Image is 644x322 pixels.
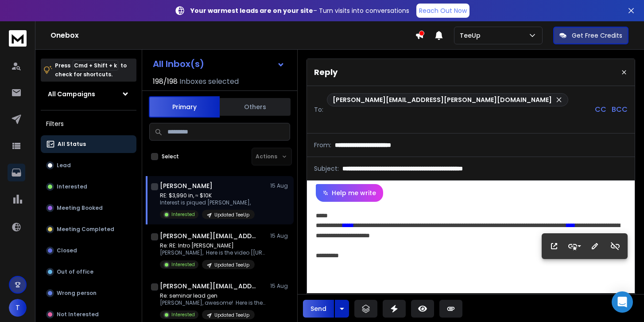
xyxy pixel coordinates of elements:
[48,90,95,98] h1: All Campaigns
[160,299,266,306] p: [PERSON_NAME], awesome! Here is the video [[URL][DOMAIN_NAME]] I
[160,292,266,299] p: Re: seminar lead gen
[50,30,415,41] h1: Onebox
[333,95,552,104] p: [PERSON_NAME][EMAIL_ADDRESS][PERSON_NAME][DOMAIN_NAME]
[612,104,628,115] p: BCC
[57,268,93,275] p: Out of office
[553,27,628,44] button: Get Free Credits
[57,311,99,318] p: Not Interested
[9,299,27,317] button: T
[57,226,114,233] p: Meeting Completed
[303,300,334,318] button: Send
[55,61,127,79] p: Press to check for shortcuts.
[586,237,603,255] button: Edit Link
[149,96,220,118] button: Primary
[460,31,484,40] p: TeeUp
[153,59,204,68] h1: All Inbox(s)
[41,199,136,217] button: Meeting Booked
[160,242,266,249] p: Re: RE: Intro [PERSON_NAME]
[9,30,27,47] img: logo
[572,31,622,40] p: Get Free Credits
[41,178,136,196] button: Interested
[190,6,313,15] strong: Your warmest leads are on your site
[270,182,290,189] p: 15 Aug
[160,232,257,240] h1: [PERSON_NAME][EMAIL_ADDRESS][DOMAIN_NAME]
[314,141,331,149] p: From:
[57,247,77,254] p: Closed
[214,312,249,318] p: Updated TeeUp
[41,220,136,238] button: Meeting Completed
[612,291,633,313] div: Open Intercom Messenger
[607,237,624,255] button: Unlink
[160,282,257,291] h1: [PERSON_NAME][EMAIL_ADDRESS][DOMAIN_NAME]
[190,6,409,15] p: – Turn visits into conversations
[41,284,136,302] button: Wrong person
[57,183,87,190] p: Interested
[41,157,136,174] button: Lead
[41,85,136,103] button: All Campaigns
[41,242,136,259] button: Closed
[160,181,213,190] h1: [PERSON_NAME]
[314,164,339,173] p: Subject:
[314,66,338,79] p: Reply
[316,184,383,202] button: Help me write
[314,105,323,114] p: To:
[214,212,249,218] p: Updated TeeUp
[566,237,583,255] button: Style
[160,192,255,199] p: RE: $3,990 in, ≈ $10K
[160,249,266,256] p: [PERSON_NAME], Here is the video [[URL][DOMAIN_NAME]] with all the details
[162,153,179,160] label: Select
[73,60,118,71] span: Cmd + Shift + k
[220,97,291,117] button: Others
[41,118,136,130] h3: Filters
[57,162,71,169] p: Lead
[179,76,239,87] h3: Inboxes selected
[41,263,136,281] button: Out of office
[270,232,290,240] p: 15 Aug
[58,141,86,148] p: All Status
[153,76,178,87] span: 198 / 198
[57,290,97,297] p: Wrong person
[270,283,290,290] p: 15 Aug
[57,204,103,212] p: Meeting Booked
[546,237,563,255] button: Open Link
[171,211,195,218] p: Interested
[214,262,249,268] p: Updated TeeUp
[171,311,195,318] p: Interested
[416,4,469,18] a: Reach Out Now
[171,261,195,268] p: Interested
[146,55,292,73] button: All Inbox(s)
[419,6,467,15] p: Reach Out Now
[160,199,255,206] p: Interest is piqued [PERSON_NAME],
[595,104,606,115] p: CC
[41,135,136,153] button: All Status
